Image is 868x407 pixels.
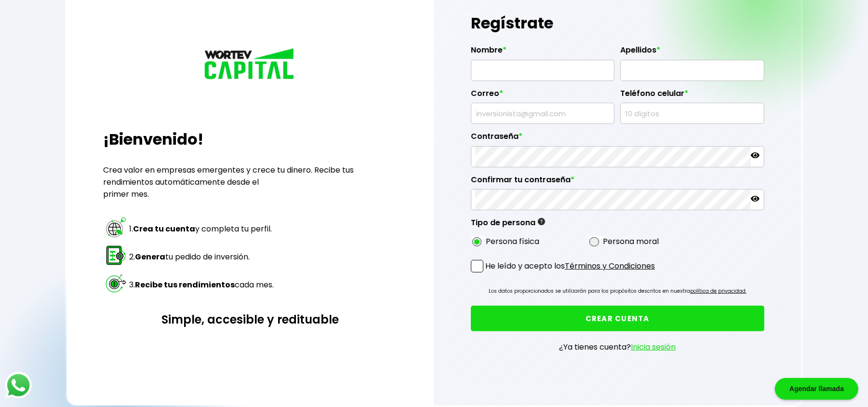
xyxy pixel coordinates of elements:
img: paso 1 [105,216,127,239]
p: He leído y acepto los [485,260,655,272]
a: Inicia sesión [631,341,676,353]
label: Tipo de persona [471,218,545,232]
input: inversionista@gmail.com [475,103,610,123]
label: Persona física [486,235,539,247]
a: política de privacidad. [690,287,747,295]
p: Crea valor en empresas emergentes y crece tu dinero. Recibe tus rendimientos automáticamente desd... [103,164,397,200]
label: Contraseña [471,132,764,146]
img: logo_wortev_capital [202,47,298,82]
p: Los datos proporcionados se utilizarán para los propósitos descritos en nuestra [489,286,747,296]
strong: Genera [135,251,165,262]
label: Nombre [471,45,614,60]
td: 2. tu pedido de inversión. [129,244,274,271]
label: Persona moral [603,235,659,247]
strong: Recibe tus rendimientos [135,279,235,290]
img: gfR76cHglkPwleuBLjWdxeZVvX9Wp6JBDmjRYY8JYDQn16A2ICN00zLTgIroGa6qie5tIuWH7V3AapTKqzv+oMZsGfMUqL5JM... [538,218,545,225]
h2: ¡Bienvenido! [103,128,397,151]
p: ¿Ya tienes cuenta? [559,341,676,353]
h3: Simple, accesible y redituable [103,311,397,328]
td: 3. cada mes. [129,271,274,298]
td: 1. y completa tu perfil. [129,216,274,243]
img: paso 3 [105,272,127,295]
h1: Regístrate [471,9,764,38]
strong: Crea tu cuenta [133,223,195,234]
label: Teléfono celular [620,89,764,103]
img: logos_whatsapp-icon.242b2217.svg [5,372,32,399]
a: Términos y Condiciones [565,260,655,271]
label: Correo [471,89,614,103]
button: CREAR CUENTA [471,306,764,331]
input: 10 dígitos [625,103,760,123]
label: Apellidos [620,45,764,60]
img: paso 2 [105,244,127,267]
div: Agendar llamada [775,378,858,400]
label: Confirmar tu contraseña [471,175,764,190]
